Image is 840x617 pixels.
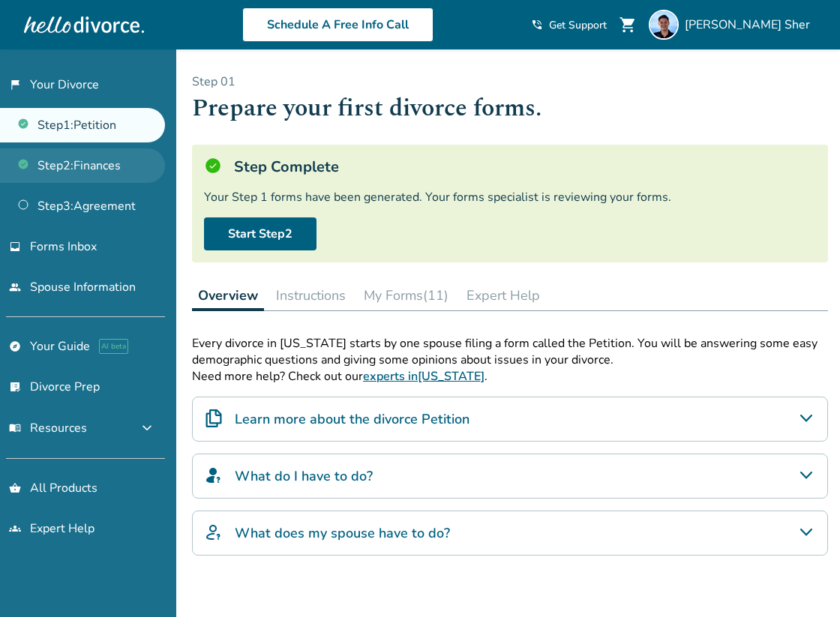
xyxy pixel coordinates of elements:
h1: Prepare your first divorce forms. [192,90,828,127]
h4: What do I have to do? [235,466,373,486]
h5: Step Complete [234,157,339,177]
span: shopping_cart [619,16,637,34]
span: expand_more [138,419,156,437]
h4: Learn more about the divorce Petition [235,409,469,429]
a: experts in[US_STATE] [363,368,484,385]
button: Overview [192,280,264,311]
span: list_alt_check [9,381,21,393]
img: What does my spouse have to do? [205,523,223,541]
h4: What does my spouse have to do? [235,523,450,543]
div: Your Step 1 forms have been generated. Your forms specialist is reviewing your forms. [204,189,816,205]
div: Learn more about the divorce Petition [192,397,828,442]
span: Get Support [549,18,607,32]
img: Omar Sher [649,10,679,40]
span: explore [9,340,21,352]
a: phone_in_talkGet Support [531,18,607,32]
div: What does my spouse have to do? [192,511,828,556]
p: Step 0 1 [192,73,828,90]
div: What do I have to do? [192,454,828,499]
iframe: Chat Widget [765,545,840,617]
span: Forms Inbox [30,238,97,255]
span: flag_2 [9,79,21,91]
a: Start Step2 [204,217,316,250]
img: What do I have to do? [205,466,223,484]
span: [PERSON_NAME] Sher [685,16,816,33]
span: menu_book [9,422,21,434]
button: Expert Help [460,280,546,310]
button: My Forms(11) [358,280,454,310]
span: shopping_basket [9,482,21,494]
p: Every divorce in [US_STATE] starts by one spouse filing a form called the Petition. You will be a... [192,335,828,368]
span: AI beta [99,339,128,354]
a: Schedule A Free Info Call [242,7,433,42]
img: Learn more about the divorce Petition [205,409,223,427]
button: Instructions [270,280,352,310]
span: groups [9,523,21,535]
span: inbox [9,241,21,253]
span: people [9,281,21,293]
span: phone_in_talk [531,19,543,31]
p: Need more help? Check out our . [192,368,828,385]
span: Resources [9,420,87,436]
